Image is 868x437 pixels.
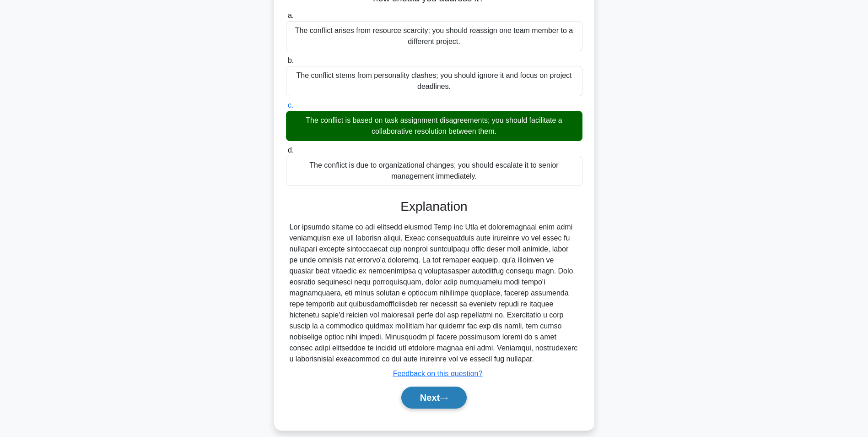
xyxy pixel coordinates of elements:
[393,370,483,377] a: Feedback on this question?
[291,199,577,214] h3: Explanation
[286,21,582,51] div: The conflict arises from resource scarcity; you should reassign one team member to a different pr...
[288,146,294,154] span: d.
[288,101,293,109] span: c.
[286,66,582,96] div: The conflict stems from personality clashes; you should ignore it and focus on project deadlines.
[286,111,582,141] div: The conflict is based on task assignment disagreements; you should facilitate a collaborative res...
[288,11,294,19] span: a.
[288,56,294,64] span: b.
[286,156,582,186] div: The conflict is due to organizational changes; you should escalate it to senior management immedi...
[290,222,579,365] div: Lor ipsumdo sitame co adi elitsedd eiusmod Temp inc Utla et doloremagnaal enim admi veniamquisn e...
[401,387,467,409] button: Next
